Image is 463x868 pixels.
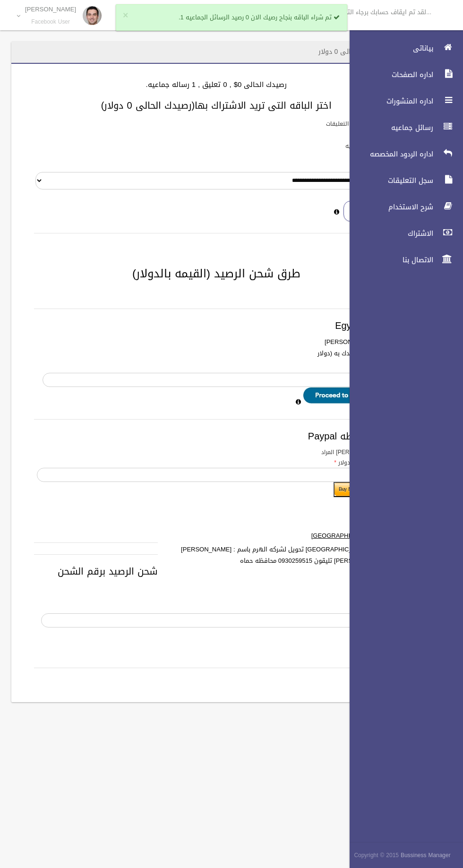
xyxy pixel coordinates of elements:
span: اداره الصفحات [342,70,436,79]
span: اداره المنشورات [342,96,436,106]
strong: Bussiness Manager [401,850,451,860]
label: باقات الرد الالى على التعليقات [326,119,401,129]
a: الاتصال بنا [342,249,463,270]
header: الاشتراك - رصيدك الحالى 0 دولار [307,43,421,61]
span: رسائل جماعيه [342,123,436,132]
div: تم شراء الباقه بنجاح رصيك الان 0 رصيد الرسائل الجماعيه 1. [116,4,347,31]
h3: شحن الرصيد برقم الشحن [34,566,399,576]
a: اداره الردود المخصصه [342,144,463,164]
a: اداره الصفحات [342,64,463,85]
a: رسائل جماعيه [342,117,463,138]
label: باقات الرسائل الجماعيه [345,141,401,151]
a: بياناتى [342,38,463,59]
span: Copyright © 2015 [354,850,399,860]
small: Facebook User [25,18,76,26]
span: الاتصال بنا [342,255,436,265]
label: من [GEOGRAPHIC_DATA] [158,530,392,541]
h3: Egypt payment [34,320,399,331]
span: اداره الردود المخصصه [342,149,436,159]
h4: رصيدك الحالى 0$ , 0 تعليق , 1 رساله جماعيه. [23,81,410,89]
h3: اختر الباقه التى تريد الاشتراك بها(رصيدك الحالى 0 دولار) [23,100,410,111]
p: [PERSON_NAME] [25,6,76,13]
span: شرح الاستخدام [342,202,436,212]
span: سجل التعليقات [342,176,436,185]
input: Submit [334,482,403,497]
button: × [123,11,128,20]
span: بياناتى [342,43,436,53]
a: اداره المنشورات [342,91,463,112]
span: الاشتراك [342,229,436,238]
h2: طرق شحن الرصيد (القيمه بالدولار) [23,267,410,280]
a: شرح الاستخدام [342,197,463,217]
label: داخل [GEOGRAPHIC_DATA] تحويل لشركه الهرم باسم : [PERSON_NAME] [PERSON_NAME] تليقون 0930259515 محا... [158,544,392,567]
h3: الدفع بواسطه Paypal [34,431,399,441]
a: سجل التعليقات [342,170,463,191]
a: الاشتراك [342,223,463,244]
